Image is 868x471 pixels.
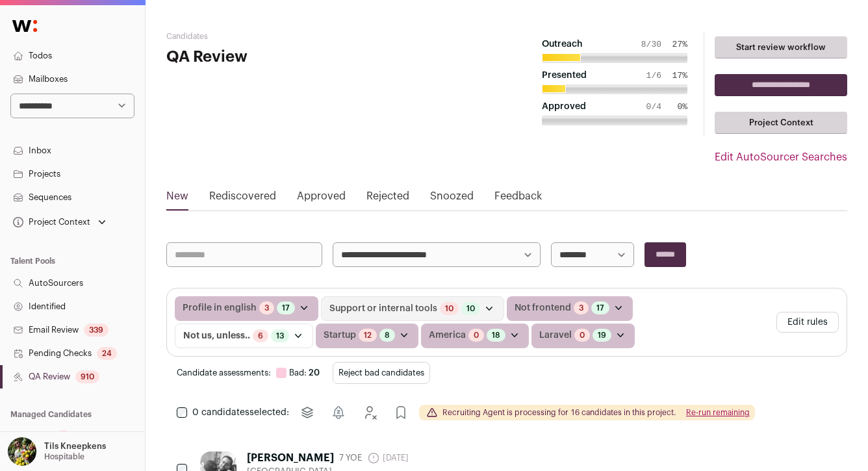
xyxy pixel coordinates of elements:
a: New [166,188,188,209]
a: 17 [282,303,290,313]
div: [PERSON_NAME] [247,452,334,465]
a: 6 [258,331,263,341]
button: Open dropdown [614,329,627,342]
button: Approve [333,362,430,384]
button: Move to project [294,400,320,426]
h1: QA Review [166,47,393,68]
img: Wellfound [5,13,44,39]
button: Open dropdown [292,329,305,342]
span: 0 candidates [192,408,249,417]
button: Open dropdown [612,301,625,314]
a: Bad: 20 [289,368,320,378]
div: Project Context [10,217,90,227]
a: 19 [598,330,606,340]
button: Outreach 8/30 27% Presented 1/6 17% Approved 0/4 0% [526,31,704,136]
button: Reject [357,400,383,426]
span: Laravel [539,329,572,343]
button: Open dropdown [508,329,521,342]
a: 13 [276,331,284,341]
button: Approve [388,400,414,426]
span: Recruiting Agent is processing for 16 candidates in this project. [442,407,676,418]
a: 0 [580,330,585,340]
button: Open dropdown [298,301,311,314]
span: America [429,329,466,343]
p: Hospitable [44,452,84,462]
a: 10 [445,303,453,314]
a: 0 [474,330,479,340]
a: 8 [385,330,390,340]
button: Edit rules [776,312,839,333]
button: Open dropdown [398,329,411,342]
div: 339 [84,324,108,337]
a: Feedback [494,188,542,209]
p: Tils Kneepkens [44,441,106,452]
div: 910 [75,370,99,383]
a: Rediscovered [209,188,276,209]
button: Re-run remaining [686,407,750,418]
span: 20 [309,368,320,377]
button: Snooze [325,400,351,426]
button: Open dropdown [10,213,108,231]
div: 1 [57,430,70,443]
div: 24 [97,347,117,360]
a: 3 [264,303,269,313]
a: 12 [364,330,372,340]
a: Edit AutoSourcer Searches [715,149,847,165]
span: Candidate assessments: [177,368,271,378]
a: Snoozed [430,188,474,209]
img: 6689865-medium_jpg [8,437,36,466]
h2: Candidates [166,31,393,42]
a: Rejected [366,188,409,209]
span: 7 YOE [339,453,362,463]
span: selected: [192,406,289,419]
span: Not us, unless.. [183,329,250,342]
span: [DATE] [367,452,409,465]
a: Approved [297,188,346,209]
button: Open dropdown [5,437,108,466]
span: Not frontend [515,301,571,316]
a: 10 [466,303,475,314]
span: Startup [324,329,356,343]
a: Project Context [715,112,847,134]
a: 3 [579,303,583,313]
button: Open dropdown [483,302,496,315]
a: 18 [492,330,500,340]
span: Profile in english [183,301,257,316]
a: Start review workflow [715,36,847,58]
span: Bad: [289,368,307,377]
a: 17 [596,303,604,313]
span: Support or internal tools [329,302,437,315]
